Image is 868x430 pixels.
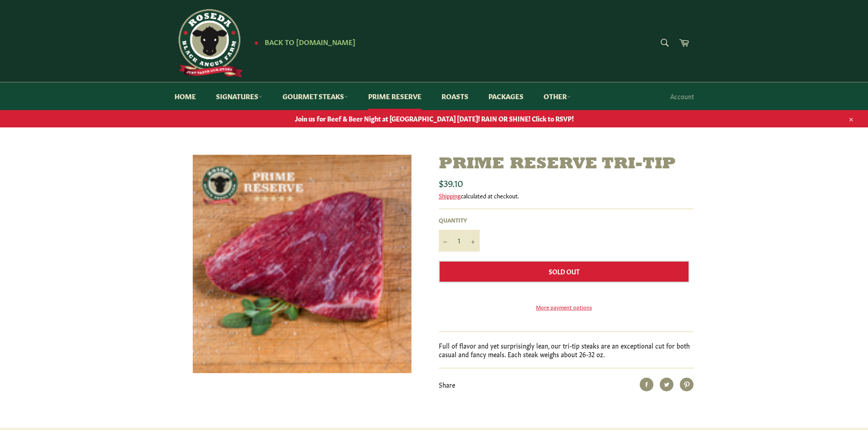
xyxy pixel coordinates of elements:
[207,82,272,110] a: Signatures
[439,216,480,224] label: Quantity
[439,191,461,200] a: Shipping
[549,267,580,276] span: Sold Out
[534,82,580,110] a: Other
[249,39,355,46] a: ★ Back to [DOMAIN_NAME]
[479,82,533,110] a: Packages
[439,176,463,189] span: $39.10
[254,39,259,46] span: ★
[439,230,452,252] button: Reduce item quantity by one
[439,303,689,311] a: More payment options
[439,155,694,174] h1: Prime Reserve Tri-Tip
[175,9,243,77] img: Roseda Beef
[432,82,478,110] a: Roasts
[439,261,689,283] button: Sold Out
[273,82,357,110] a: Gourmet Steaks
[165,82,205,110] a: Home
[466,230,480,252] button: Increase item quantity by one
[439,380,455,389] span: Share
[193,155,411,373] img: Prime Reserve Tri-Tip
[265,37,355,46] span: Back to [DOMAIN_NAME]
[439,341,694,359] p: Full of flavor and yet surprisingly lean, our tri-tip steaks are an exceptional cut for both casu...
[359,82,431,110] a: Prime Reserve
[439,192,694,200] div: calculated at checkout.
[666,83,699,110] a: Account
